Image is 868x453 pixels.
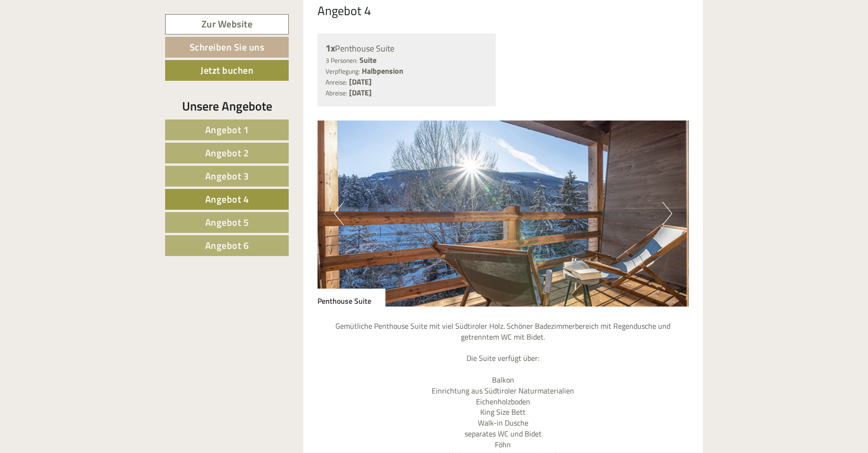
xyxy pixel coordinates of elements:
[325,67,360,76] small: Verpflegung:
[349,76,372,87] b: [DATE]
[317,289,385,307] div: Penthouse Suite
[325,56,358,65] small: 3 Personen:
[165,37,289,58] a: Schreiben Sie uns
[205,192,249,206] span: Angebot 4
[325,41,335,55] b: 1x
[317,120,689,307] img: image
[205,145,249,160] span: Angebot 2
[205,122,249,137] span: Angebot 1
[311,245,372,265] button: Senden
[325,88,347,98] small: Abreise:
[205,215,249,230] span: Angebot 5
[162,7,210,23] div: Mittwoch
[349,87,372,98] b: [DATE]
[362,65,403,77] b: Halbpension
[334,202,344,225] button: Previous
[662,202,672,225] button: Next
[165,97,289,115] div: Unsere Angebote
[325,42,488,55] div: Penthouse Suite
[205,238,249,253] span: Angebot 6
[14,27,146,35] div: [GEOGRAPHIC_DATA]
[325,77,347,87] small: Anreise:
[205,169,249,183] span: Angebot 3
[7,26,150,54] div: Guten Tag, wie können wir Ihnen helfen?
[165,60,289,81] a: Jetzt buchen
[165,14,289,34] a: Zur Website
[14,46,146,52] small: 21:33
[359,54,376,66] b: Suite
[317,2,371,19] div: Angebot 4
